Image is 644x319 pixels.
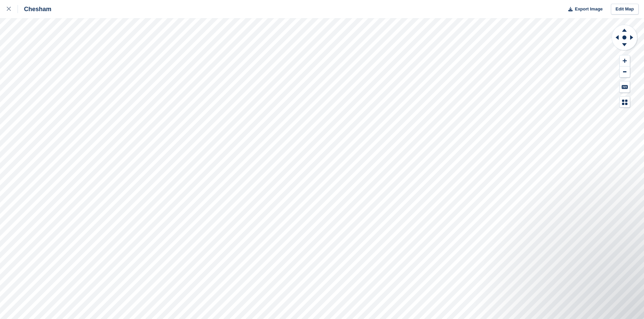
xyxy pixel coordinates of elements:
button: Zoom In [620,55,630,67]
span: Export Image [575,6,602,12]
a: Edit Map [611,4,639,15]
button: Zoom Out [620,67,630,78]
button: Keyboard Shortcuts [620,81,630,92]
button: Map Legend [620,97,630,108]
div: Chesham [18,5,51,13]
button: Export Image [564,4,603,15]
